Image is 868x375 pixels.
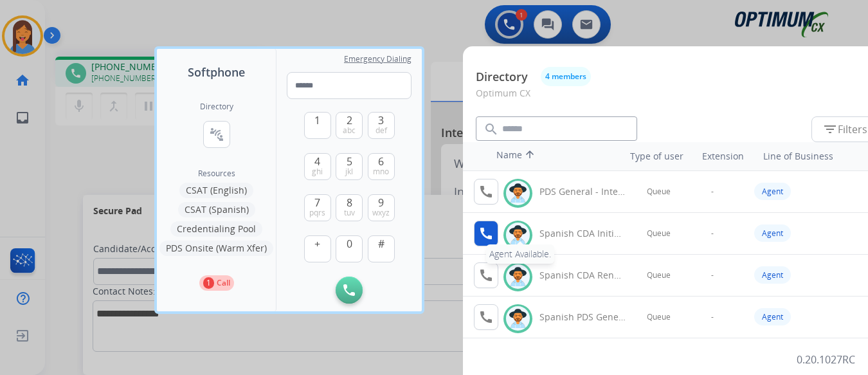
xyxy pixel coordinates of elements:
[522,149,538,164] mat-icon: arrow_upward
[304,153,331,180] button: 4ghi
[304,112,331,139] button: 1
[198,169,235,179] span: Resources
[474,221,498,246] button: Agent Available.
[509,309,527,329] img: avatar
[345,167,353,177] span: jkl
[647,187,671,197] span: Queue
[612,143,690,169] th: Type of user
[217,277,230,289] p: Call
[539,311,626,324] div: Spanish PDS General - Internal
[378,154,384,169] span: 6
[347,113,352,128] span: 2
[378,195,384,210] span: 9
[343,125,356,136] span: abc
[822,122,867,137] span: Filters
[478,309,494,325] mat-icon: call
[336,112,363,139] button: 2abc
[539,227,626,240] div: Spanish CDA Initial General - Internal
[368,153,395,180] button: 6mno
[509,225,527,245] img: avatar
[754,183,791,200] div: Agent
[312,167,323,177] span: ghi
[170,221,262,237] button: Credentialing Pool
[647,312,671,322] span: Queue
[539,185,626,198] div: PDS General - Internal
[343,284,355,296] img: call-button
[336,194,363,221] button: 8tuv
[314,113,320,128] span: 1
[199,275,234,291] button: 1Call
[314,236,320,252] span: +
[178,202,255,217] button: CSAT (Spanish)
[711,270,714,280] span: -
[314,195,320,210] span: 7
[304,194,331,221] button: 7pqrs
[347,195,352,210] span: 8
[336,235,363,262] button: 0
[509,267,527,287] img: avatar
[478,184,494,199] mat-icon: call
[372,208,390,218] span: wxyz
[347,154,352,169] span: 5
[203,277,214,289] p: 1
[478,268,494,283] mat-icon: call
[486,244,554,264] div: Agent Available.
[711,228,714,239] span: -
[304,235,331,262] button: +
[344,208,355,218] span: tuv
[368,194,395,221] button: 9wxyz
[754,224,791,242] div: Agent
[478,226,494,241] mat-icon: call
[711,312,714,322] span: -
[209,127,224,142] mat-icon: connect_without_contact
[309,208,325,218] span: pqrs
[368,235,395,262] button: #
[373,167,389,177] span: mno
[344,54,411,64] span: Emergency Dialing
[754,266,791,284] div: Agent
[314,154,320,169] span: 4
[484,122,499,137] mat-icon: search
[696,143,750,169] th: Extension
[797,352,855,367] p: 0.20.1027RC
[647,228,671,239] span: Queue
[476,68,528,86] p: Directory
[541,67,591,86] button: 4 members
[490,142,606,170] th: Name
[647,270,671,280] span: Queue
[539,269,626,282] div: Spanish CDA Renewal General - Internal
[159,241,273,256] button: PDS Onsite (Warm Xfer)
[754,308,791,325] div: Agent
[822,122,838,137] mat-icon: filter_list
[368,112,395,139] button: 3def
[378,113,384,128] span: 3
[179,183,253,198] button: CSAT (English)
[336,153,363,180] button: 5jkl
[711,187,714,197] span: -
[200,102,233,112] h2: Directory
[378,236,384,252] span: #
[509,183,527,203] img: avatar
[375,125,387,136] span: def
[347,236,352,252] span: 0
[188,63,245,81] span: Softphone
